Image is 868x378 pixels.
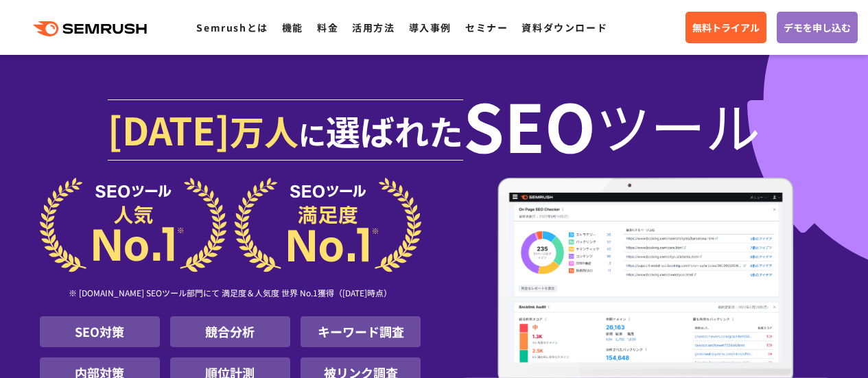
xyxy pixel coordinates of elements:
span: [DATE] [108,102,230,156]
span: に [298,114,326,154]
span: ツール [596,97,760,152]
a: 導入事例 [409,21,451,34]
a: セミナー [465,21,508,34]
span: 無料トライアル [692,20,760,35]
div: ※ [DOMAIN_NAME] SEOツール部門にて 満足度＆人気度 世界 No.1獲得（[DATE]時点） [40,272,421,316]
span: 選ばれた [326,106,463,155]
a: 無料トライアル [685,12,766,43]
span: SEO [463,97,596,152]
a: 活用方法 [352,21,395,34]
li: SEO対策 [40,316,160,347]
a: Semrushとは [196,21,268,34]
a: デモを申し込む [777,12,858,43]
li: キーワード調査 [301,316,421,347]
a: 機能 [282,21,303,34]
a: 料金 [317,21,338,34]
a: 資料ダウンロード [521,21,607,34]
span: デモを申し込む [784,20,851,35]
span: 万人 [230,106,298,155]
li: 競合分析 [170,316,290,347]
